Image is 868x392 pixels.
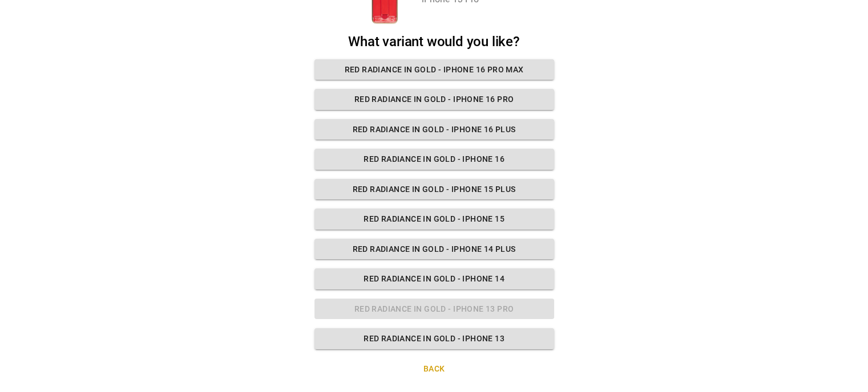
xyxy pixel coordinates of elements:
[314,358,554,379] button: Back
[314,119,554,140] button: Red Radiance in Gold - iPhone 16 Plus
[314,34,554,50] h2: What variant would you like?
[314,268,554,289] button: Red Radiance in Gold - iPhone 14
[314,149,554,170] button: Red Radiance in Gold - iPhone 16
[314,89,554,110] button: Red Radiance in Gold - iPhone 16 Pro
[314,59,554,80] button: Red Radiance in Gold - iPhone 16 Pro Max
[314,209,554,230] button: Red Radiance in Gold - iPhone 15
[314,328,554,349] button: Red Radiance in Gold - iPhone 13
[314,239,554,260] button: Red Radiance in Gold - iPhone 14 Plus
[314,179,554,200] button: Red Radiance in Gold - iPhone 15 Plus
